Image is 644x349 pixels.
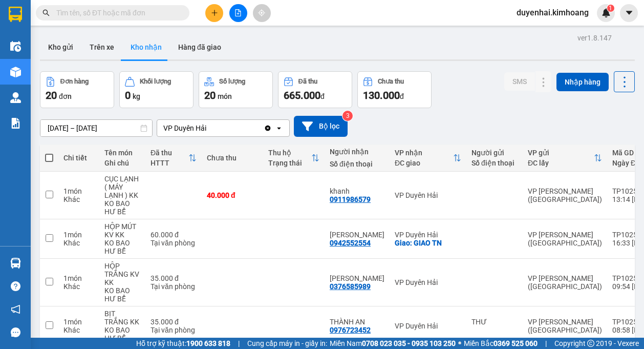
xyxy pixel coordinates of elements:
button: Đơn hàng20đơn [40,71,114,108]
div: Chi tiết [63,154,94,162]
div: HỘP MÚT KV KK [104,222,140,239]
span: ⚪️ [458,341,461,345]
div: Khác [63,282,94,291]
span: | [238,338,240,349]
span: duyenhai.kimhoang [508,6,597,19]
div: 0911986579 [330,195,371,203]
span: 20 [46,89,57,101]
div: Đơn hàng [60,78,89,85]
div: Giao: GIAO TN [395,239,461,247]
span: đ [320,92,325,100]
div: ĐC giao [395,159,453,167]
div: Số điện thoại [471,159,518,167]
span: message [11,327,20,337]
div: THÀNH AN [330,318,384,326]
div: 35.000 đ [151,318,197,326]
div: 1 món [63,318,94,326]
img: warehouse-icon [10,92,21,103]
div: KO BAO HƯ BỂ [104,239,140,255]
div: BỊT TRẮNG KK [104,310,140,326]
div: Tên món [104,149,140,157]
div: Thu hộ [268,149,311,157]
button: Bộ lọc [294,116,348,137]
span: question-circle [11,281,20,291]
div: ver 1.8.147 [577,32,612,44]
div: Chưa thu [378,78,404,85]
div: Số lượng [219,78,245,85]
div: 35.000 đ [151,274,197,282]
span: Miền Nam [330,338,456,349]
input: Select a date range. [40,120,152,136]
div: Khác [63,239,94,247]
button: Khối lượng0kg [119,71,194,108]
div: THÙY DUNG [330,231,384,239]
div: VP gửi [528,149,594,157]
button: Kho gửi [40,35,81,59]
div: Số điện thoại [330,160,384,168]
div: LÝ HIỀN [330,274,384,282]
div: Chưa thu [207,154,258,162]
div: 60.000 đ [151,231,197,239]
span: đ [400,92,404,100]
img: warehouse-icon [10,258,21,269]
span: 665.000 [284,89,320,101]
div: VP Duyên Hải [163,123,206,133]
span: notification [11,304,20,314]
div: Ghi chú [104,159,140,167]
div: VP Duyên Hải [395,231,461,239]
div: THƯ [471,318,518,326]
div: VP [PERSON_NAME] ([GEOGRAPHIC_DATA]) [528,187,602,203]
div: 1 món [63,187,94,195]
button: Chưa thu130.000đ [357,71,432,108]
div: VP [PERSON_NAME] ([GEOGRAPHIC_DATA]) [528,231,602,247]
div: VP Duyên Hải [395,322,461,330]
div: Người gửi [471,149,518,157]
div: KO BAO HƯ BỂ [104,326,140,342]
div: HỘP TRẮNG KV KK [104,262,140,286]
svg: open [275,124,283,132]
div: 40.000 đ [207,191,258,199]
div: VP [PERSON_NAME] ([GEOGRAPHIC_DATA]) [528,274,602,291]
div: VP Duyên Hải [395,191,461,199]
div: Khác [63,195,94,203]
input: Selected VP Duyên Hải. [207,123,208,133]
button: Hàng đã giao [170,35,229,59]
th: Toggle SortBy [145,145,202,172]
span: plus [211,9,218,16]
div: ĐC lấy [528,159,594,167]
span: caret-down [625,8,634,17]
button: SMS [504,72,535,91]
span: copyright [587,340,594,347]
button: Trên xe [81,35,122,59]
strong: 0369 525 060 [493,339,538,347]
img: logo-vxr [9,7,22,22]
span: aim [258,9,265,16]
input: Tìm tên, số ĐT hoặc mã đơn [56,7,177,18]
span: | [545,338,547,349]
img: warehouse-icon [10,41,21,52]
span: 130.000 [363,89,400,101]
div: Tại văn phòng [151,239,197,247]
span: 20 [204,89,216,101]
img: warehouse-icon [10,67,21,77]
sup: 1 [607,5,614,12]
div: CỤC LẠNH ( MÁY LẠNH ) KK [104,175,140,199]
span: 1 [609,5,612,12]
div: Khối lượng [140,78,171,85]
div: Người nhận [330,148,384,156]
div: HTTT [151,159,188,167]
sup: 3 [342,111,353,121]
div: KO BAO HƯ BỂ [104,199,140,216]
img: icon-new-feature [602,8,611,17]
th: Toggle SortBy [263,145,325,172]
div: Khác [63,326,94,334]
span: Cung cấp máy in - giấy in: [247,338,327,349]
span: 0 [125,89,131,101]
div: KO BAO HƯ BỂ [104,286,140,303]
div: 0942552554 [330,239,371,247]
svg: Clear value [264,124,272,132]
div: Trạng thái [268,159,311,167]
strong: 1900 633 818 [186,339,230,347]
img: solution-icon [10,118,21,129]
div: Tại văn phòng [151,326,197,334]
